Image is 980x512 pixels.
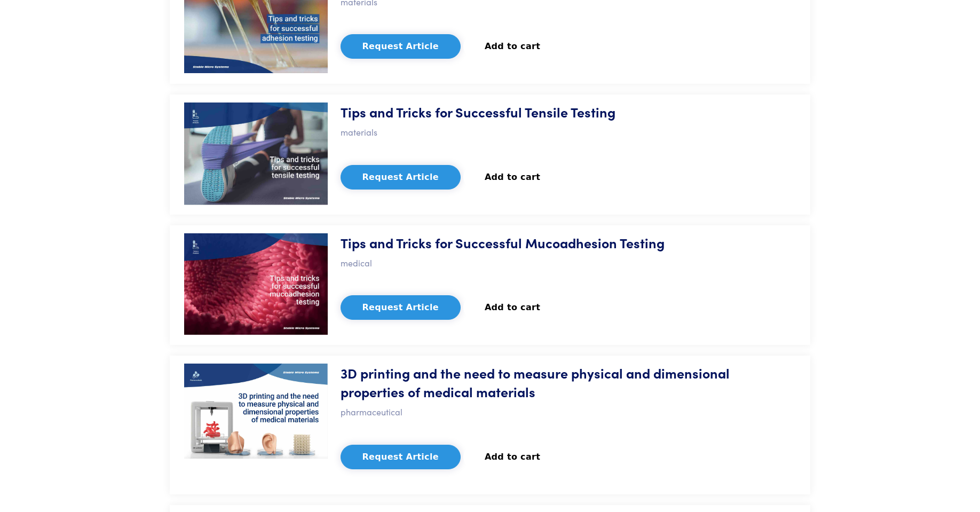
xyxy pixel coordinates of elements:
[184,103,328,204] img: tips-tricks-tensile-testing.jpg
[341,364,796,401] h5: 3D printing and the need to measure physical and dimensional properties of medical materials
[341,295,461,320] button: Request Article
[463,445,562,469] button: Add to cart
[341,233,665,252] h5: Tips and Tricks for Successful Mucoadhesion Testing
[341,125,377,139] p: materials
[184,233,328,335] img: tips-tricks-mucoadhesion-testing.jpg
[184,364,328,459] img: medical-3-d-printing.jpg
[341,103,615,121] h5: Tips and Tricks for Successful Tensile Testing
[463,166,562,189] button: Add to cart
[463,296,562,319] button: Add to cart
[341,34,461,59] button: Request Article
[341,256,372,270] p: medical
[463,35,562,58] button: Add to cart
[341,405,402,419] p: pharmaceutical
[341,445,461,469] button: Request Article
[341,165,461,190] button: Request Article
